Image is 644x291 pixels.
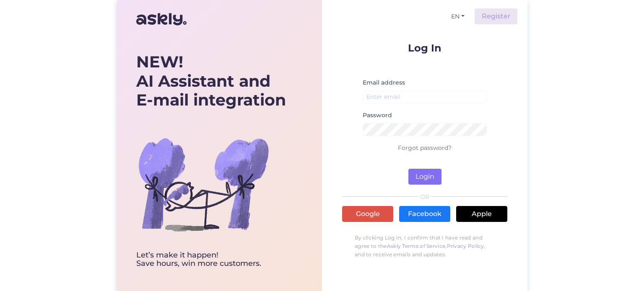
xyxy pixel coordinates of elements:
[456,206,507,222] a: Apple
[136,52,286,110] div: AI Assistant and E-mail integration
[136,52,183,72] b: NEW!
[363,111,392,120] label: Password
[475,8,517,24] a: Register
[363,78,405,87] label: Email address
[447,243,484,249] a: Privacy Policy
[408,169,441,185] button: Login
[419,194,431,200] span: OR
[136,117,270,251] img: bg-askly
[136,9,187,29] img: Askly
[399,206,450,222] a: Facebook
[448,10,468,23] button: EN
[363,90,487,103] input: Enter email
[342,206,393,222] a: Google
[342,43,507,53] p: Log In
[387,243,446,249] a: Askly Terms of Service
[136,251,286,268] div: Let’s make it happen! Save hours, win more customers.
[342,229,507,263] p: By clicking Log In, I confirm that I have read and agree to the , , and to receive emails and upd...
[398,144,452,152] a: Forgot password?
